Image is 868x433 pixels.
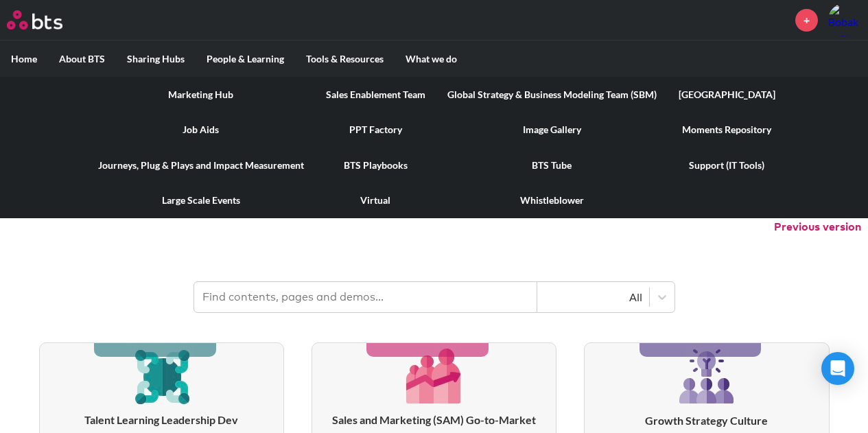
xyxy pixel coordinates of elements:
[774,220,861,235] button: Previous version
[40,412,283,428] h3: Talent Learning Leadership Dev
[196,41,295,77] label: People & Learning
[312,412,556,428] h3: Sales and Marketing (SAM) Go-to-Market
[7,10,62,30] img: BTS Logo
[674,343,740,409] img: [object Object]
[116,41,196,77] label: Sharing Hubs
[544,290,642,305] div: All
[194,282,537,312] input: Find contents, pages and demos...
[821,352,854,385] div: Open Intercom Messenger
[48,41,116,77] label: About BTS
[585,413,828,428] h3: Growth Strategy Culture
[129,343,194,408] img: [object Object]
[295,41,395,77] label: Tools & Resources
[401,343,467,408] img: [object Object]
[7,10,88,30] a: Go home
[795,9,818,32] a: +
[828,3,861,36] a: Profile
[828,3,861,36] img: Bobak Shams
[395,41,468,77] label: What we do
